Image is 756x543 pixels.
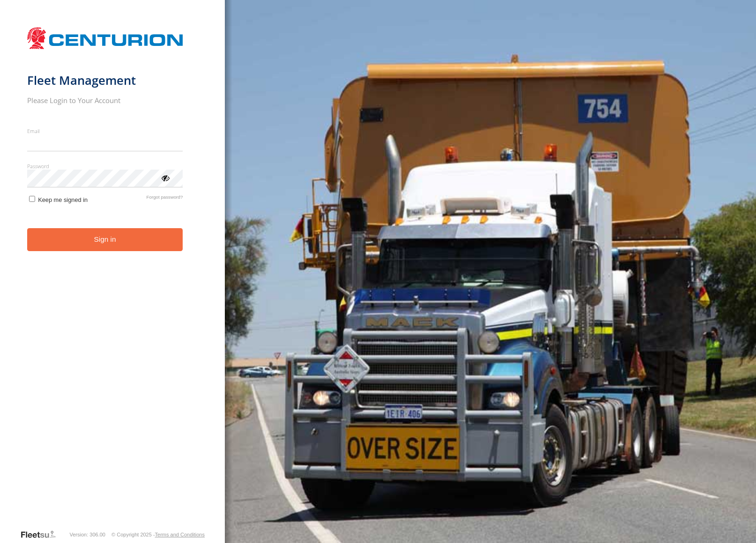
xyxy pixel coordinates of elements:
[27,96,183,105] h2: Please Login to Your Account
[147,194,183,203] a: Forgot password?
[160,173,170,182] div: ViewPassword
[27,73,183,88] h1: Fleet Management
[27,228,183,251] button: Sign in
[27,163,183,170] label: Password
[155,532,205,537] a: Terms and Conditions
[29,196,35,202] input: Keep me signed in
[27,26,183,50] img: Centurion Transport
[38,196,88,203] span: Keep me signed in
[20,530,63,539] a: Visit our Website
[111,532,205,537] div: © Copyright 2025 -
[70,532,105,537] div: Version: 306.00
[27,22,198,529] form: main
[27,127,183,134] label: Email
